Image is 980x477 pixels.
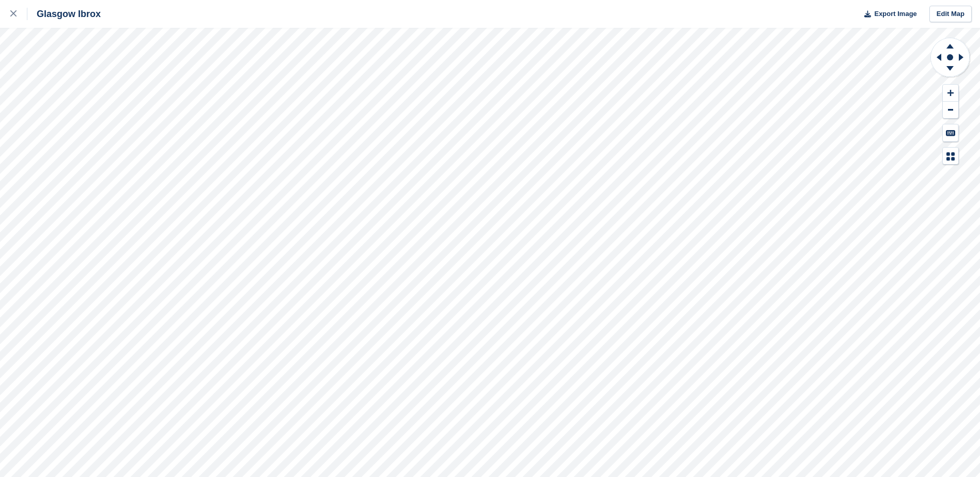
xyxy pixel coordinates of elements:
[943,102,958,119] button: Zoom Out
[943,85,958,102] button: Zoom In
[929,6,972,23] a: Edit Map
[27,8,101,20] div: Glasgow Ibrox
[858,6,917,23] button: Export Image
[943,124,958,141] button: Keyboard Shortcuts
[943,148,958,165] button: Map Legend
[874,9,916,19] span: Export Image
